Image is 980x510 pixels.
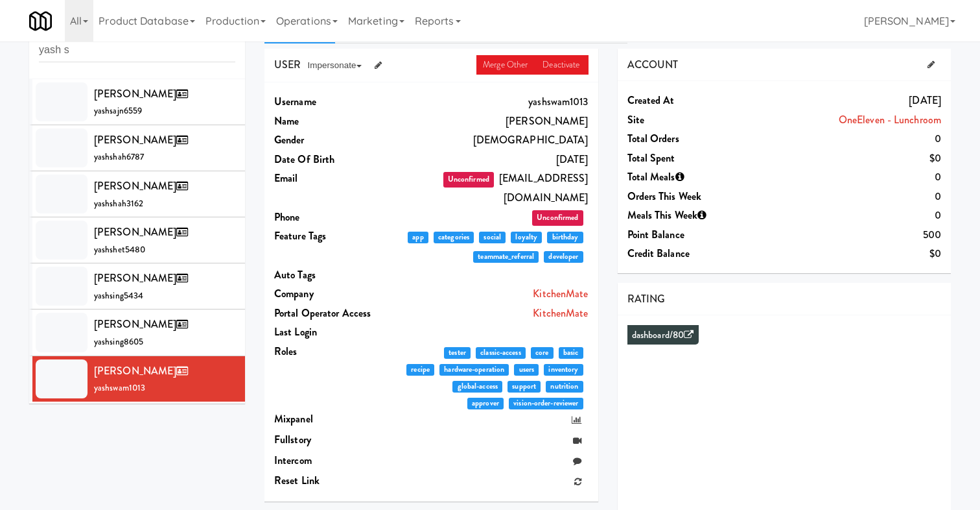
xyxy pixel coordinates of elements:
dt: Intercom [274,451,400,470]
span: tester [444,347,471,359]
dt: Auto Tags [274,265,400,285]
span: inventory [544,364,583,376]
span: yashsing5434 [94,289,143,302]
span: ACCOUNT [627,57,679,72]
span: USER [274,57,301,72]
dd: 0 [752,129,941,149]
li: [PERSON_NAME]yashshah3162 [29,171,245,217]
span: classic-access [476,347,526,359]
dt: Orders This Week [627,187,753,206]
a: dashboard/80 [632,328,694,342]
li: [PERSON_NAME]yashshah6787 [29,125,245,171]
dt: Fullstory [274,430,400,450]
span: [PERSON_NAME] [94,178,193,193]
span: yashshah3162 [94,197,143,210]
span: yashswam1013 [94,382,145,394]
span: [PERSON_NAME] [94,132,193,147]
li: [PERSON_NAME]yashshet5480 [29,217,245,263]
li: [PERSON_NAME]yashsajn6559 [29,79,245,125]
span: social [479,232,506,243]
dt: Portal Operator Access [274,304,400,323]
dt: Total Spent [627,149,753,168]
dd: $0 [752,149,941,168]
span: [PERSON_NAME] [94,363,193,378]
a: KitchenMate [533,286,588,301]
a: OneEleven - Lunchroom [839,112,941,127]
dt: Created at [627,91,753,110]
dt: Roles [274,342,400,361]
span: developer [544,251,583,263]
dd: [DEMOGRAPHIC_DATA] [400,130,589,150]
dt: Reset link [274,471,400,491]
span: yashshet5480 [94,243,145,256]
dt: Feature Tags [274,226,400,246]
span: Unconfirmed [532,210,583,226]
dd: [DATE] [752,91,941,110]
span: teammate_referral [473,251,539,263]
dt: Email [274,169,400,188]
span: hardware-operation [439,364,509,376]
span: yashsajn6559 [94,104,142,117]
dd: [EMAIL_ADDRESS][DOMAIN_NAME] [400,169,589,207]
span: birthday [547,232,583,243]
span: app [408,232,428,243]
dt: Date Of Birth [274,150,400,169]
span: basic [559,347,583,359]
a: Deactivate [536,55,588,75]
span: categories [434,232,474,243]
dt: Credit Balance [627,244,753,263]
dt: Site [627,110,753,130]
span: [PERSON_NAME] [94,271,193,285]
dt: Phone [274,208,400,227]
span: vision-order-reviewer [509,398,583,409]
dd: 500 [752,225,941,245]
dt: Point Balance [627,225,753,245]
dd: $0 [752,244,941,263]
input: Search user [39,38,235,62]
span: RATING [627,291,666,306]
a: KitchenMate [533,306,588,321]
dd: [DATE] [400,150,589,169]
img: Micromart [29,10,52,32]
dt: Meals This Week [627,206,753,225]
dd: yashswam1013 [400,92,589,112]
dd: 0 [752,167,941,187]
span: yashsing8605 [94,335,143,348]
button: Impersonate [301,56,367,75]
dt: Company [274,284,400,304]
span: core [531,347,554,359]
span: loyalty [511,232,542,243]
span: users [514,364,539,376]
dt: Username [274,92,400,112]
span: support [507,381,541,393]
li: [PERSON_NAME]yashsing5434 [29,263,245,310]
span: recipe [406,364,434,376]
span: nutrition [546,381,583,393]
dd: [PERSON_NAME] [400,112,589,131]
dt: Name [274,112,400,131]
span: [PERSON_NAME] [94,225,193,239]
dt: Mixpanel [274,409,400,429]
dd: 0 [752,206,941,225]
dt: Gender [274,130,400,150]
dd: 0 [752,187,941,206]
dt: Total Meals [627,167,753,187]
li: [PERSON_NAME]yashsing8605 [29,310,245,356]
li: [PERSON_NAME]yashswam1013 [29,356,245,402]
dt: Total Orders [627,129,753,149]
span: [PERSON_NAME] [94,317,193,332]
span: global-access [452,381,502,393]
span: yashshah6787 [94,151,144,163]
span: approver [467,398,504,409]
a: Merge Other [476,55,536,75]
dt: Last login [274,322,400,342]
span: Unconfirmed [443,172,494,188]
span: [PERSON_NAME] [94,86,193,101]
